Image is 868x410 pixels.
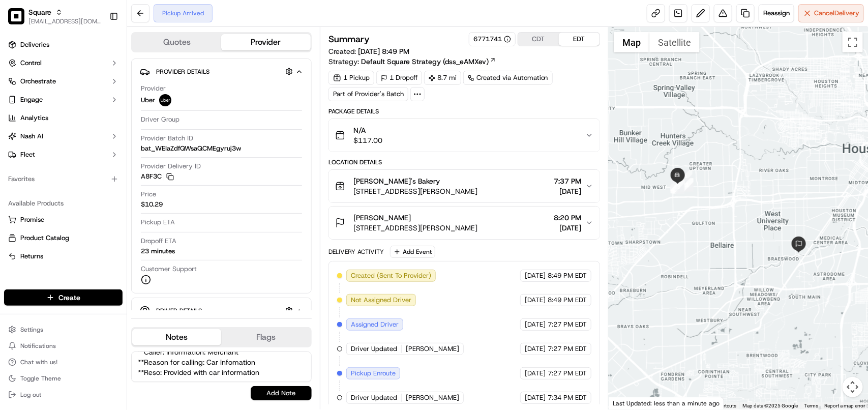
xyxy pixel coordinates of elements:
[20,113,48,123] span: Analytics
[251,386,312,400] button: Add Note
[679,170,693,184] div: 1
[353,125,382,135] span: N/A
[28,7,51,17] span: Square
[173,100,185,112] button: Start new chat
[548,369,587,378] span: 7:27 PM EDT
[20,215,44,224] span: Promise
[548,344,587,354] span: 7:27 PM EDT
[328,71,374,85] div: 1 Pickup
[141,237,176,246] span: Dropoff ETA
[763,9,790,18] span: Reassign
[759,4,794,22] button: Reassign
[141,265,197,274] span: Customer Support
[4,73,123,90] button: Orchestrate
[131,352,312,382] textarea: **Caller: Information: Merchant **Reason for calling: Car infomation **Reso: Provided with car in...
[680,179,694,192] div: 3
[20,95,43,104] span: Engage
[8,252,118,261] a: Returns
[20,150,35,159] span: Fleet
[28,17,101,25] button: [EMAIL_ADDRESS][DOMAIN_NAME]
[20,326,43,334] span: Settings
[649,32,700,52] button: Show satellite imagery
[4,339,123,353] button: Notifications
[525,344,546,354] span: [DATE]
[35,107,129,115] div: We're available if you need us!
[221,329,310,345] button: Flags
[351,271,431,280] span: Created (Sent To Provider)
[742,403,798,408] span: Map data ©2025 Google
[525,369,546,378] span: [DATE]
[843,377,863,397] button: Map camera controls
[72,172,123,180] a: Powered byPylon
[4,171,123,187] div: Favorites
[611,396,645,409] a: Open this area in Google Maps (opens a new window)
[20,77,56,86] span: Orchestrate
[10,41,185,57] p: Welcome 👋
[328,35,370,44] h3: Summary
[20,391,41,399] span: Log out
[132,329,221,345] button: Notes
[4,55,123,71] button: Control
[141,144,241,153] span: bat_WEIaZdfQWsaQCMEgyruj3w
[390,246,435,258] button: Add Event
[4,248,123,265] button: Returns
[525,296,546,305] span: [DATE]
[4,323,123,337] button: Settings
[4,289,123,306] button: Create
[463,71,553,85] a: Created via Automation
[554,213,581,223] span: 8:20 PM
[406,393,459,402] span: [PERSON_NAME]
[328,107,600,115] div: Package Details
[804,403,818,408] a: Terms (opens in new tab)
[4,355,123,369] button: Chat with us!
[4,37,123,53] a: Deliveries
[8,233,118,243] a: Product Catalog
[548,320,587,329] span: 7:27 PM EDT
[20,132,43,141] span: Nash AI
[141,218,175,227] span: Pickup ETA
[328,46,409,56] span: Created:
[20,40,49,49] span: Deliveries
[353,213,411,223] span: [PERSON_NAME]
[824,403,865,408] a: Report a map error
[141,115,179,124] span: Driver Group
[353,186,477,196] span: [STREET_ADDRESS][PERSON_NAME]
[798,4,864,22] button: CancelDelivery
[361,56,496,67] a: Default Square Strategy (dss_eAMXev)
[329,207,600,239] button: [PERSON_NAME][STREET_ADDRESS][PERSON_NAME]8:20 PM[DATE]
[351,393,397,402] span: Driver Updated
[4,147,123,163] button: Fleet
[8,8,24,24] img: Square
[614,32,649,52] button: Show street map
[611,396,645,409] img: Google
[328,56,496,67] div: Strategy:
[20,233,69,243] span: Product Catalog
[424,71,461,85] div: 8.7 mi
[4,212,123,228] button: Promise
[141,200,163,209] span: $10.29
[140,302,303,319] button: Driver Details
[406,344,459,354] span: [PERSON_NAME]
[10,149,18,157] div: 📗
[351,320,399,329] span: Assigned Driver
[96,148,163,158] span: API Documentation
[4,195,123,212] div: Available Products
[4,4,105,28] button: SquareSquare[EMAIL_ADDRESS][DOMAIN_NAME]
[525,271,546,280] span: [DATE]
[376,71,422,85] div: 1 Dropoff
[156,68,209,76] span: Provider Details
[4,371,123,386] button: Toggle Theme
[843,32,863,52] button: Toggle fullscreen view
[353,176,440,186] span: [PERSON_NAME]'s Bakery
[20,148,78,158] span: Knowledge Base
[141,162,201,171] span: Provider Delivery ID
[680,178,694,191] div: 2
[671,180,684,193] div: 13
[8,215,118,224] a: Promise
[358,47,409,56] span: [DATE] 8:49 PM
[525,320,546,329] span: [DATE]
[20,358,57,366] span: Chat with us!
[814,9,859,18] span: Cancel Delivery
[26,66,183,76] input: Got a question? Start typing here...
[351,344,397,354] span: Driver Updated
